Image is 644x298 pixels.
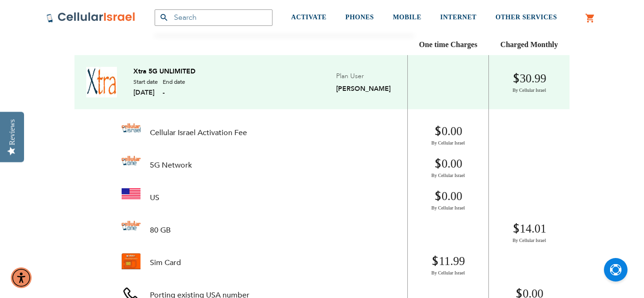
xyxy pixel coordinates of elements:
span: By Cellular Israel [415,270,482,276]
td: 0.00 [407,109,489,151]
span: Sim Card [150,258,181,267]
td: 0.00 [407,184,489,216]
span: OTHER SERVICES [495,14,557,21]
span: By Cellular Israel [496,87,562,94]
img: usa_1_.jpg [122,188,140,199]
img: cellular_israel_12.jpeg [122,123,140,133]
img: Cellular Israel Logo [46,12,136,23]
img: simcardci2.jpg [122,253,140,269]
span: $ [434,124,442,140]
td: 30.99 [489,55,570,109]
span: $ [512,221,520,237]
span: By Cellular Israel [496,237,562,244]
span: Start date [133,78,158,86]
span: By Cellular Israel [415,140,482,146]
span: $ [431,254,439,270]
span: [DATE] [133,88,158,97]
td: 11.99 [407,249,489,281]
a: Xtra 5G UNLIMITED [133,67,196,76]
td: 14.01 [489,216,570,249]
span: Charged Monthly [500,40,558,48]
span: $ [434,189,442,205]
span: INTERNET [440,14,477,21]
span: - [163,88,185,97]
span: By Cellular Israel [415,205,482,211]
div: Reviews [8,119,17,145]
span: One time Charges [419,40,478,48]
span: $ [434,156,442,172]
span: 5G Network [150,161,192,170]
span: Cellular Israel Activation Fee [150,128,247,137]
span: By Cellular Israel [415,172,482,179]
span: $ [512,71,520,87]
span: PHONES [346,14,374,21]
img: cellular_one_4_5_1_3_1.jpeg [122,156,140,166]
span: US [150,193,159,202]
span: ACTIVATE [291,14,327,21]
span: Plan User [336,72,364,81]
img: xtra-logo_12_12.jpg [86,67,117,97]
div: Accessibility Menu [11,267,32,288]
td: 0.00 [407,151,489,184]
span: [PERSON_NAME] [336,84,391,93]
span: End date [163,78,185,86]
img: cellular_one.jpeg [122,221,140,231]
span: MOBILE [393,14,421,21]
input: Search [155,9,272,26]
span: 80 GB [150,226,171,235]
